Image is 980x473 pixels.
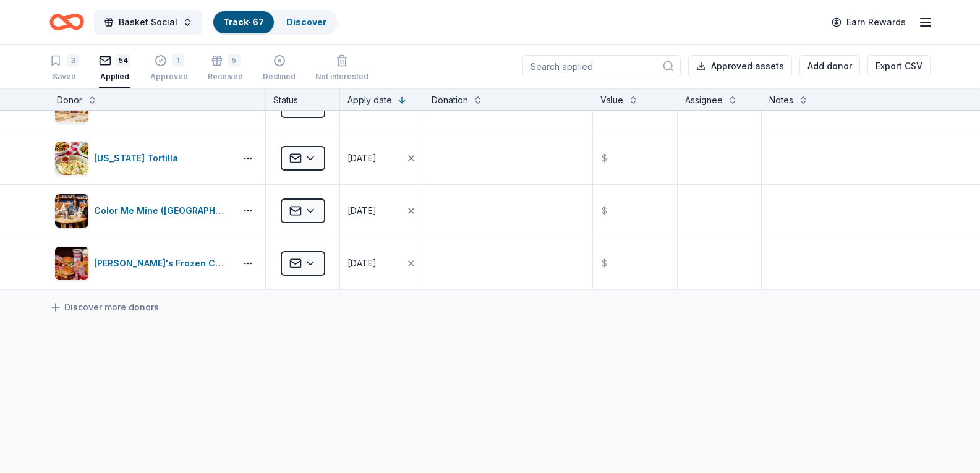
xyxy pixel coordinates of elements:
div: Apply date [347,93,392,108]
button: Image for California Tortilla[US_STATE] Tortilla [54,141,231,176]
button: 3Saved [49,49,79,88]
div: 54 [116,54,130,67]
button: 1Approved [150,49,188,88]
button: Basket Social [94,10,202,35]
input: Search applied [522,55,681,77]
div: Color Me Mine ([GEOGRAPHIC_DATA]) [94,203,231,218]
div: Donor [57,93,82,108]
div: Approved [150,72,188,82]
button: Not interested [315,49,369,88]
img: Image for Color Me Mine (Lehigh Valley) [55,194,88,228]
img: Image for California Tortilla [55,142,88,175]
a: Discover [286,17,326,27]
button: [DATE] [340,185,424,237]
button: [DATE] [340,132,424,184]
button: Image for Freddy's Frozen Custard & Steakburgers[PERSON_NAME]'s Frozen Custard & Steakburgers [54,246,231,281]
button: Add donor [799,55,860,77]
div: Assignee [685,93,723,108]
button: Approved assets [688,55,792,77]
div: [US_STATE] Tortilla [94,151,183,166]
button: Export CSV [867,55,931,77]
button: 54Applied [99,49,130,88]
button: Declined [263,49,296,88]
div: Not interested [315,72,369,82]
a: Home [49,7,84,36]
a: Track· 67 [223,17,264,27]
div: 5 [228,54,241,67]
button: Track· 67Discover [212,10,338,35]
a: Discover more donors [49,300,159,315]
div: Value [600,93,623,108]
div: Notes [769,93,793,108]
img: Image for Freddy's Frozen Custard & Steakburgers [55,247,88,280]
div: Saved [49,72,79,82]
div: 1 [172,54,184,67]
div: Applied [99,72,130,82]
div: Donation [432,93,468,108]
div: [DATE] [347,203,377,218]
div: 3 [67,54,79,67]
button: 5Received [208,49,243,88]
button: Image for Color Me Mine (Lehigh Valley)Color Me Mine ([GEOGRAPHIC_DATA]) [54,194,231,228]
div: [DATE] [347,151,377,166]
button: [DATE] [340,237,424,289]
a: Earn Rewards [824,11,913,33]
span: Basket Social [119,15,177,30]
div: [DATE] [347,256,377,271]
div: [PERSON_NAME]'s Frozen Custard & Steakburgers [94,256,231,271]
div: Received [208,72,243,82]
div: Declined [263,72,296,82]
div: Status [266,88,340,110]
